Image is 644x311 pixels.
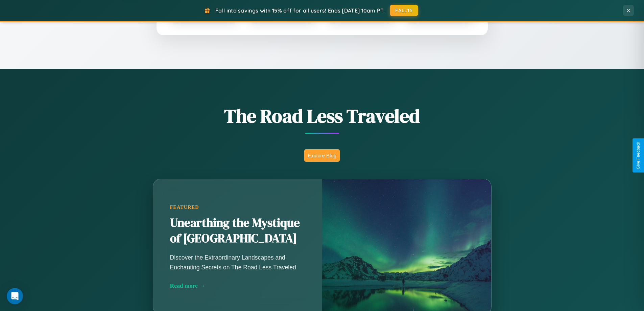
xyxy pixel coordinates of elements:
button: Explore Blog [304,149,340,162]
div: Featured [170,204,305,210]
div: Read more → [170,282,305,289]
p: Discover the Extraordinary Landscapes and Enchanting Secrets on The Road Less Traveled. [170,253,305,272]
span: Fall into savings with 15% off for all users! Ends [DATE] 10am PT. [215,7,385,14]
div: Open Intercom Messenger [7,288,23,304]
button: FALL15 [390,5,418,16]
h1: The Road Less Traveled [119,103,525,129]
h2: Unearthing the Mystique of [GEOGRAPHIC_DATA] [170,215,305,246]
div: Give Feedback [636,142,641,169]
